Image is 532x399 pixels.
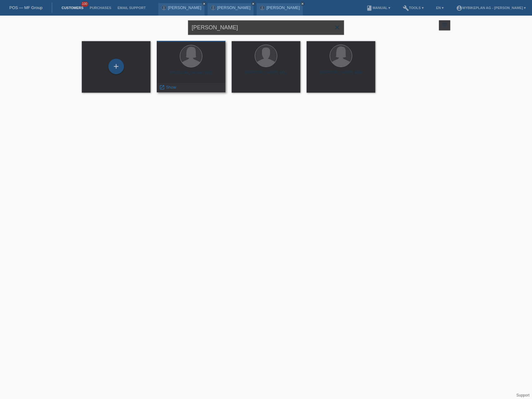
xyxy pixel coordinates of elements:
i: close [333,24,341,31]
a: launch Show [159,85,176,90]
a: [PERSON_NAME] [217,5,251,10]
div: Add customer [109,61,124,72]
i: close [203,2,206,5]
a: close [202,2,206,6]
div: [PERSON_NAME] (21) [237,70,295,80]
span: 100 [81,2,89,7]
div: [PERSON_NAME] (38) [162,70,220,80]
a: EN ▾ [433,6,447,10]
i: account_circle [456,5,462,11]
a: [PERSON_NAME] [168,5,201,10]
a: buildTools ▾ [400,6,427,10]
a: Support [516,393,530,397]
a: Customers [58,6,86,10]
i: close [252,2,255,5]
a: close [251,2,255,6]
a: close [300,2,305,6]
a: bookManual ▾ [363,6,393,10]
a: Email Support [114,6,149,10]
a: [PERSON_NAME] [266,5,300,10]
a: Purchases [86,6,114,10]
input: Search... [188,20,344,35]
i: filter_list [441,22,448,28]
span: Show [166,85,176,90]
i: launch [159,85,165,90]
a: POS — MF Group [9,5,42,10]
i: build [403,5,409,11]
i: book [366,5,372,11]
a: account_circleMybikeplan AG - [PERSON_NAME] ▾ [453,6,529,10]
i: close [301,2,304,5]
div: [PERSON_NAME] (46) [312,70,370,80]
